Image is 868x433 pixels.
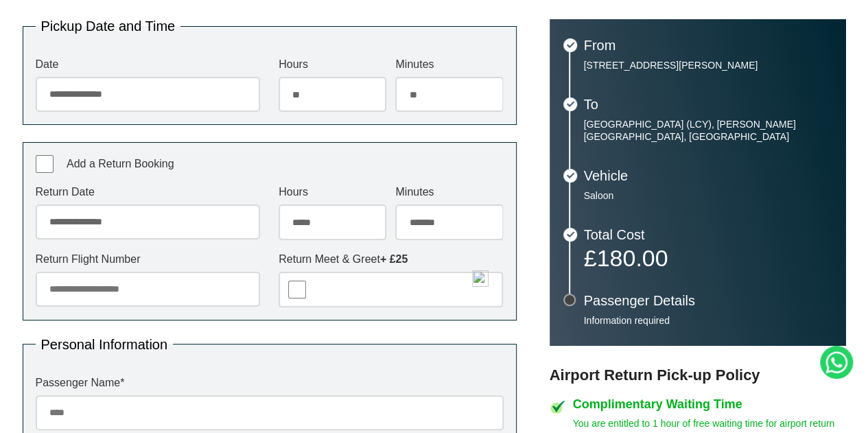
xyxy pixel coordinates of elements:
h3: Total Cost [584,228,832,242]
h3: Airport Return Pick-up Policy [550,366,846,384]
p: Saloon [584,189,832,202]
h3: To [584,97,832,111]
label: Hours [279,187,386,198]
label: Passenger Name [36,377,504,388]
h3: Passenger Details [584,294,832,307]
label: Return Meet & Greet [279,254,503,265]
legend: Personal Information [36,338,174,351]
p: £ [584,248,832,268]
strong: + £25 [380,253,408,265]
label: Hours [279,59,386,70]
span: Add a Return Booking [67,158,174,169]
h4: Complimentary Waiting Time [573,398,846,410]
p: [GEOGRAPHIC_DATA] (LCY), [PERSON_NAME][GEOGRAPHIC_DATA], [GEOGRAPHIC_DATA] [584,118,832,143]
label: Date [36,59,260,70]
label: Return Date [36,187,260,198]
legend: Pickup Date and Time [36,19,181,33]
h3: Vehicle [584,169,832,183]
label: Minutes [395,187,503,198]
p: [STREET_ADDRESS][PERSON_NAME] [584,59,832,71]
h3: From [584,38,832,52]
input: Add a Return Booking [36,155,54,173]
label: Return Flight Number [36,254,260,265]
span: 180.00 [596,245,668,271]
label: Minutes [395,59,503,70]
p: Information required [584,314,832,327]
